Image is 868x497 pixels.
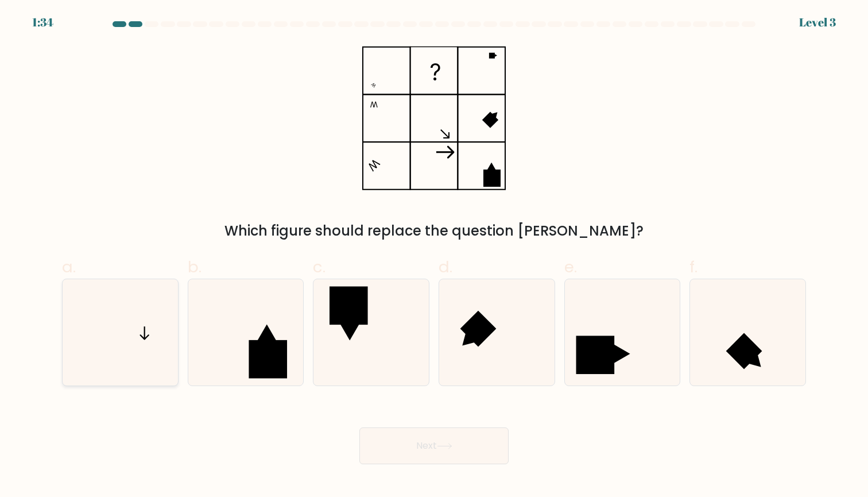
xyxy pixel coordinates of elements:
[689,256,697,278] span: f.
[69,221,799,241] div: Which figure should replace the question [PERSON_NAME]?
[799,14,836,31] div: Level 3
[313,256,325,278] span: c.
[62,256,76,278] span: a.
[359,427,509,464] button: Next
[439,256,452,278] span: d.
[188,256,201,278] span: b.
[564,256,577,278] span: e.
[32,14,53,31] div: 1:34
